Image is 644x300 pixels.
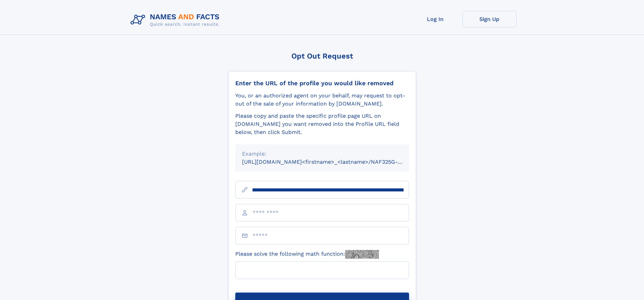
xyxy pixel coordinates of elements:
[128,11,225,29] img: Logo Names and Facts
[242,159,422,165] small: [URL][DOMAIN_NAME]<firstname>_<lastname>/NAF325G-xxxxxxxx
[408,11,462,27] a: Log In
[228,52,416,60] div: Opt Out Request
[235,79,409,87] div: Enter the URL of the profile you would like removed
[235,92,409,108] div: You, or an authorized agent on your behalf, may request to opt-out of the sale of your informatio...
[235,112,409,136] div: Please copy and paste the specific profile page URL on [DOMAIN_NAME] you want removed into the Pr...
[235,250,379,259] label: Please solve the following math function:
[242,150,402,158] div: Example:
[462,11,517,27] a: Sign Up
